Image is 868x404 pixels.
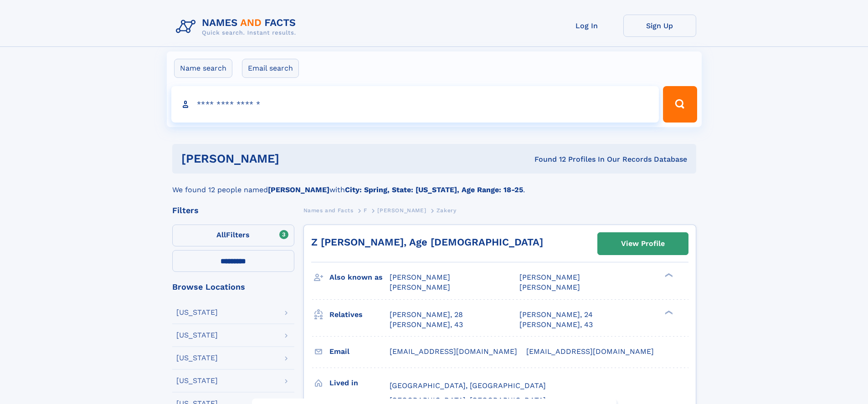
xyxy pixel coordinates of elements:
label: Filters [172,225,294,246]
div: [US_STATE] [176,309,218,316]
h3: Also known as [329,270,390,285]
a: [PERSON_NAME], 28 [390,310,463,320]
span: [PERSON_NAME] [390,283,450,291]
div: Browse Locations [172,283,294,291]
a: Log In [550,15,623,37]
button: Search Button [663,86,697,123]
span: [EMAIL_ADDRESS][DOMAIN_NAME] [526,347,654,356]
span: [EMAIL_ADDRESS][DOMAIN_NAME] [390,347,517,356]
a: F [364,205,367,216]
input: search input [171,86,659,123]
div: [US_STATE] [176,354,218,362]
div: View Profile [621,233,665,254]
span: [PERSON_NAME] [519,273,580,281]
a: Names and Facts [303,205,354,216]
div: [US_STATE] [176,332,218,339]
a: [PERSON_NAME] [377,205,426,216]
a: Sign Up [623,15,696,37]
div: [US_STATE] [176,377,218,384]
span: Zakery [437,207,457,214]
span: F [364,207,367,214]
span: [PERSON_NAME] [377,207,426,214]
div: Filters [172,206,294,215]
img: Logo Names and Facts [172,15,303,39]
b: [PERSON_NAME] [268,185,329,194]
a: View Profile [598,233,688,255]
div: We found 12 people named with . [172,174,696,195]
h3: Relatives [329,307,390,322]
label: Name search [174,59,232,78]
div: ❯ [663,309,673,315]
span: [PERSON_NAME] [519,283,580,291]
a: [PERSON_NAME], 43 [390,320,463,330]
b: City: Spring, State: [US_STATE], Age Range: 18-25 [345,185,523,194]
h1: [PERSON_NAME] [181,153,407,164]
a: [PERSON_NAME], 43 [519,320,593,330]
a: [PERSON_NAME], 24 [519,310,593,320]
a: Z [PERSON_NAME], Age [DEMOGRAPHIC_DATA] [311,236,543,248]
span: [GEOGRAPHIC_DATA], [GEOGRAPHIC_DATA] [390,381,546,390]
div: Found 12 Profiles In Our Records Database [407,154,687,164]
span: All [216,230,226,239]
h3: Lived in [329,375,390,391]
h3: Email [329,344,390,359]
label: Email search [242,59,299,78]
span: [PERSON_NAME] [390,273,450,281]
div: ❯ [663,272,673,278]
